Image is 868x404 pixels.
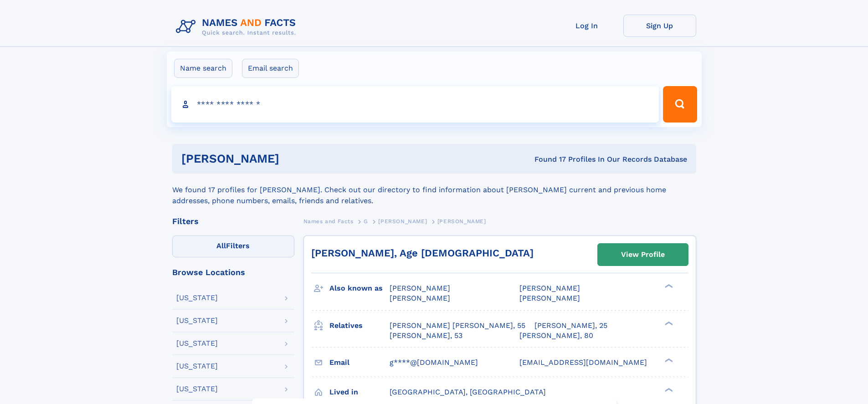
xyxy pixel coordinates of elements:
[407,154,687,164] div: Found 17 Profiles In Our Records Database
[663,86,697,123] button: Search Button
[437,218,486,225] span: [PERSON_NAME]
[176,363,218,370] div: [US_STATE]
[534,321,607,331] a: [PERSON_NAME], 25
[390,388,546,396] span: [GEOGRAPHIC_DATA], [GEOGRAPHIC_DATA]
[623,15,696,37] a: Sign Up
[378,218,427,225] span: [PERSON_NAME]
[663,357,673,363] div: ❯
[519,284,580,292] span: [PERSON_NAME]
[329,355,390,370] h3: Email
[303,215,354,227] a: Names and Facts
[181,153,407,164] h1: [PERSON_NAME]
[519,358,647,367] span: [EMAIL_ADDRESS][DOMAIN_NAME]
[176,294,218,302] div: [US_STATE]
[390,321,525,331] a: [PERSON_NAME] [PERSON_NAME], 55
[621,244,665,265] div: View Profile
[598,244,688,266] a: View Profile
[663,387,673,393] div: ❯
[176,385,218,393] div: [US_STATE]
[329,281,390,296] h3: Also known as
[171,86,659,123] input: search input
[172,174,696,206] div: We found 17 profiles for [PERSON_NAME]. Check out our directory to find information about [PERSON...
[390,294,450,302] span: [PERSON_NAME]
[329,318,390,333] h3: Relatives
[176,340,218,347] div: [US_STATE]
[216,241,226,250] span: All
[329,384,390,400] h3: Lived in
[663,283,673,289] div: ❯
[550,15,623,37] a: Log In
[364,218,368,225] span: G
[176,317,218,324] div: [US_STATE]
[242,59,299,78] label: Email search
[390,284,450,292] span: [PERSON_NAME]
[174,59,232,78] label: Name search
[172,235,294,257] label: Filters
[390,331,462,341] a: [PERSON_NAME], 53
[378,215,427,227] a: [PERSON_NAME]
[519,294,580,302] span: [PERSON_NAME]
[172,15,303,39] img: Logo Names and Facts
[172,268,294,276] div: Browse Locations
[519,331,593,341] a: [PERSON_NAME], 80
[311,247,534,259] a: [PERSON_NAME], Age [DEMOGRAPHIC_DATA]
[663,320,673,326] div: ❯
[364,215,368,227] a: G
[172,217,294,225] div: Filters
